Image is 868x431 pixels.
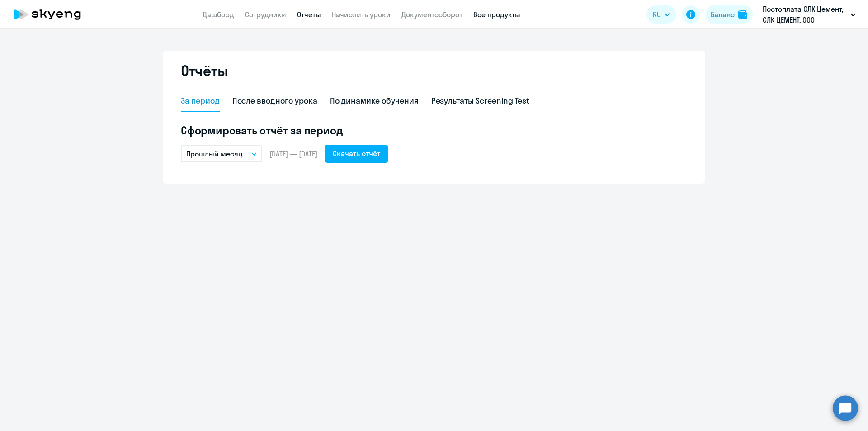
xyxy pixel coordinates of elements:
[705,5,753,24] button: Балансbalance
[181,95,220,107] div: За период
[232,95,317,107] div: После вводного урока
[181,145,262,162] button: Прошлый месяц
[646,5,676,24] button: RU
[758,4,860,25] button: Постоплата СЛК Цемент, СЛК ЦЕМЕНТ, ООО
[763,4,847,25] p: Постоплата СЛК Цемент, СЛК ЦЕМЕНТ, ООО
[332,10,391,19] a: Начислить уроки
[330,95,419,107] div: По динамике обучения
[186,148,243,159] p: Прошлый месяц
[711,9,735,20] div: Баланс
[738,10,747,19] img: balance
[653,9,661,20] span: RU
[245,10,286,19] a: Сотрудники
[431,95,530,107] div: Результаты Screening Test
[181,123,687,137] h5: Сформировать отчёт за период
[401,10,462,19] a: Документооборот
[269,149,317,159] span: [DATE] — [DATE]
[181,62,228,80] h2: Отчёты
[203,10,234,19] a: Дашборд
[473,10,520,19] a: Все продукты
[297,10,321,19] a: Отчеты
[325,145,388,163] button: Скачать отчёт
[333,148,380,159] div: Скачать отчёт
